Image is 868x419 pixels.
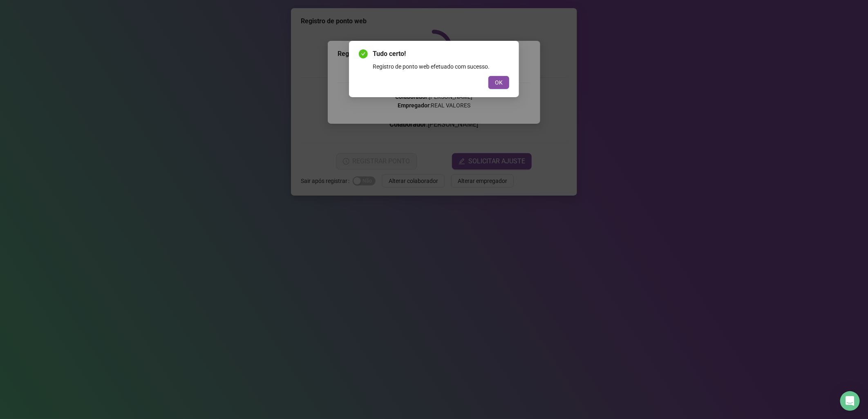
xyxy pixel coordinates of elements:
div: Open Intercom Messenger [840,391,860,411]
button: OK [488,76,509,89]
span: check-circle [359,49,368,58]
span: OK [495,78,503,87]
span: Tudo certo! [373,49,509,59]
div: Registro de ponto web efetuado com sucesso. [373,62,509,71]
